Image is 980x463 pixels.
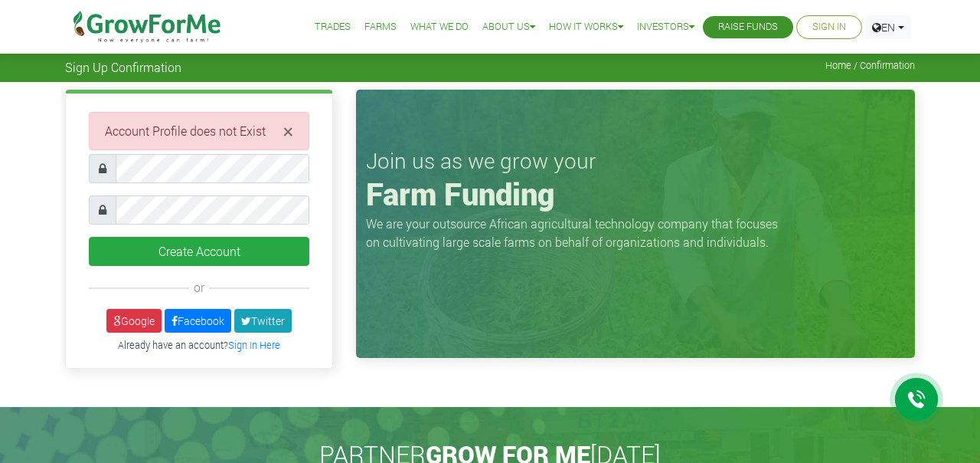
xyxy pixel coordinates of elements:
[65,60,181,74] span: Sign Up Confirmation
[366,215,787,251] p: We are your outsource African agricultural technology company that focuses on cultivating large s...
[364,19,397,35] a: Farms
[165,309,231,333] a: Facebook
[366,148,905,174] h3: Join us as we grow your
[283,122,293,140] button: Close
[89,237,309,266] button: Create Account
[89,278,309,297] div: or
[825,60,915,71] span: Home / Confirmation
[366,176,905,212] h1: Farm Funding
[410,19,469,35] a: What We Do
[106,309,162,333] a: Google
[549,19,623,35] a: How it Works
[718,19,778,35] a: Raise Funds
[118,339,280,351] small: Already have an account?
[89,112,309,150] div: Account Profile does not Exist
[315,19,351,35] a: Trades
[234,309,292,333] a: Twitter
[228,339,280,351] a: Sign In Here
[283,119,293,143] span: ×
[812,19,846,35] a: Sign In
[482,19,535,35] a: About Us
[865,15,911,39] a: EN
[637,19,694,35] a: Investors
